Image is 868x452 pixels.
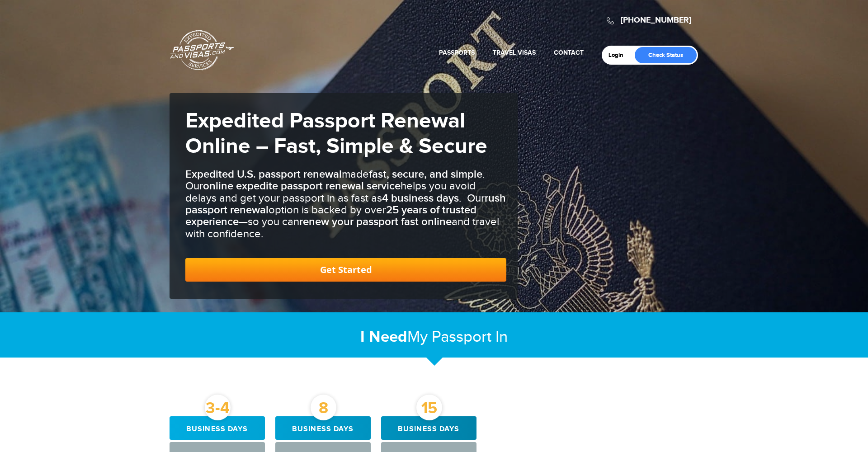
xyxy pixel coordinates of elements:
[185,168,342,181] b: Expedited U.S. passport renewal
[185,169,506,240] h3: made . Our helps you avoid delays and get your passport in as fast as . Our option is backed by o...
[185,108,487,160] strong: Expedited Passport Renewal Online – Fast, Simple & Secure
[203,179,401,193] b: online expedite passport renewal service
[369,168,482,181] b: fast, secure, and simple
[554,49,584,56] a: Contact
[275,416,371,440] div: Business days
[416,395,442,420] div: 15
[432,328,508,346] span: Passport In
[635,47,697,63] a: Check Status
[185,192,506,217] b: rush passport renewal
[382,192,459,205] b: 4 business days
[493,49,536,56] a: Travel Visas
[170,327,698,347] h2: My
[381,416,476,440] div: Business days
[299,215,452,228] b: renew your passport fast online
[621,15,691,25] a: [PHONE_NUMBER]
[170,30,234,71] a: Passports & [DOMAIN_NAME]
[439,49,475,56] a: Passports
[185,203,476,228] b: 25 years of trusted experience
[609,52,630,59] a: Login
[205,395,231,420] div: 3-4
[170,416,265,440] div: Business days
[360,327,407,347] strong: I Need
[185,258,506,282] a: Get Started
[311,395,336,420] div: 8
